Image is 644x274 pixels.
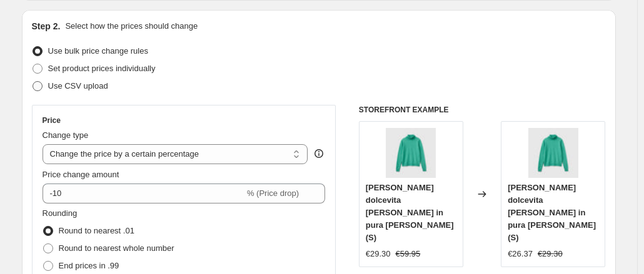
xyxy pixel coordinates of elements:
[538,248,563,260] strike: €29.30
[313,147,325,160] div: help
[366,183,454,242] span: [PERSON_NAME] dolcevita [PERSON_NAME] in pura [PERSON_NAME] (S)
[59,243,174,253] span: Round to nearest whole number
[508,183,596,242] span: [PERSON_NAME] dolcevita [PERSON_NAME] in pura [PERSON_NAME] (S)
[48,64,156,73] span: Set product prices individually
[247,188,299,198] span: % (Price drop)
[508,248,533,260] div: €26.37
[48,46,148,56] span: Use bulk price change rules
[65,20,198,32] p: Select how the prices should change
[528,128,578,178] img: 1002D2348_32N_fs_0a4bf30b-d697-4e61-a7aa-37b29e204346_80x.jpg
[48,81,108,91] span: Use CSV upload
[43,208,78,218] span: Rounding
[43,170,119,179] span: Price change amount
[43,130,89,140] span: Change type
[386,128,436,178] img: 1002D2348_32N_fs_0a4bf30b-d697-4e61-a7aa-37b29e204346_80x.jpg
[32,20,61,32] h2: Step 2.
[59,261,119,270] span: End prices in .99
[43,115,61,125] h3: Price
[359,105,606,115] h6: STOREFRONT EXAMPLE
[43,183,244,203] input: -15
[59,226,134,235] span: Round to nearest .01
[396,248,421,260] strike: €59.95
[366,248,391,260] div: €29.30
